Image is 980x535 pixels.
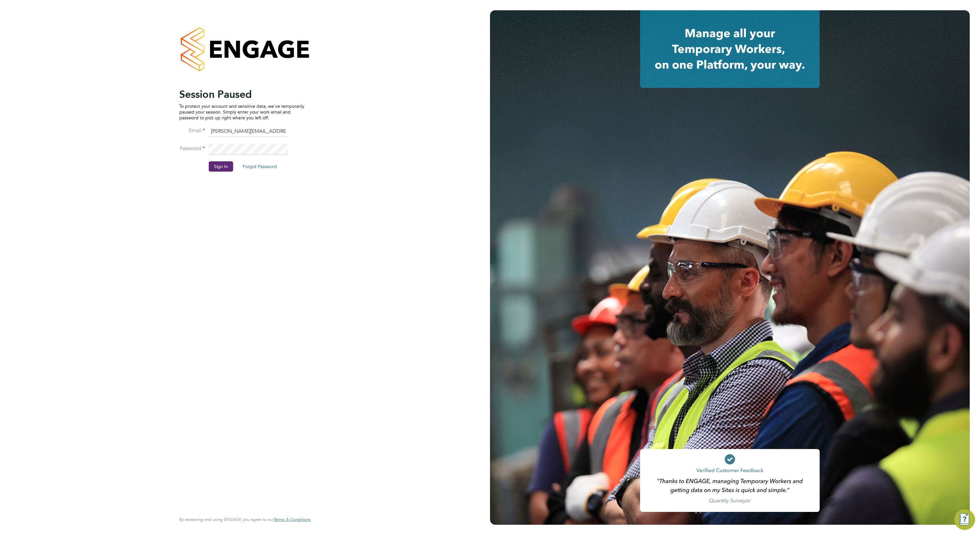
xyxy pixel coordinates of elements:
span: By accessing and using ENGAGE you agree to our [179,517,311,522]
h2: Session Paused [179,88,304,101]
button: Forgot Password [238,161,282,172]
a: Terms & Conditions [274,517,311,522]
label: Email [179,127,205,134]
input: Enter your work email... [209,126,288,137]
label: Password [179,145,205,152]
span: Terms & Conditions [274,517,311,522]
p: To protect your account and sensitive data, we've temporarily paused your session. Simply enter y... [179,103,304,121]
button: Sign In [209,161,233,172]
button: Engage Resource Center [954,509,975,530]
